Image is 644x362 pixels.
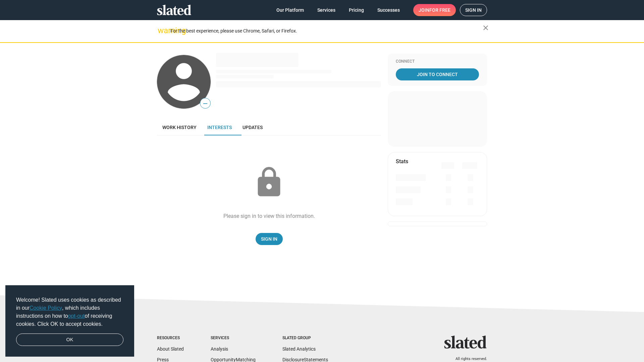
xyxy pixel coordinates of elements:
mat-icon: close [482,24,490,32]
a: Updates [237,119,268,135]
span: Successes [377,4,400,16]
div: Slated Group [282,336,328,341]
span: Our Platform [276,4,304,16]
span: Services [317,4,335,16]
span: Pricing [349,4,364,16]
a: Work history [157,119,202,135]
a: Our Platform [271,4,309,16]
a: Sign in [460,4,487,16]
a: About Slated [157,346,184,352]
a: dismiss cookie message [16,334,123,346]
a: Joinfor free [413,4,456,16]
div: Please sign in to view this information. [223,213,315,220]
span: for free [429,4,450,16]
a: Analysis [211,346,228,352]
a: Cookie Policy [30,305,62,311]
span: Join [419,4,450,16]
mat-card-title: Stats [396,158,408,165]
span: Updates [243,125,263,130]
a: Successes [372,4,405,16]
span: Interests [207,125,232,130]
mat-icon: lock [252,166,286,199]
div: cookieconsent [5,285,134,357]
div: Resources [157,336,184,341]
a: opt-out [68,313,85,319]
a: Services [312,4,341,16]
span: Sign In [261,233,277,245]
div: For the best experience, please use Chrome, Safari, or Firefox. [170,26,483,36]
a: Join To Connect [396,68,479,80]
a: Sign In [256,233,283,245]
a: Slated Analytics [282,346,316,352]
a: Interests [202,119,237,135]
span: Welcome! Slated uses cookies as described in our , which includes instructions on how to of recei... [16,296,123,328]
a: Pricing [343,4,369,16]
span: Join To Connect [397,68,478,80]
div: Services [211,336,256,341]
span: Sign in [465,4,482,16]
span: Work history [162,125,197,130]
span: — [200,99,210,108]
mat-icon: warning [158,26,166,35]
div: Connect [396,59,479,64]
